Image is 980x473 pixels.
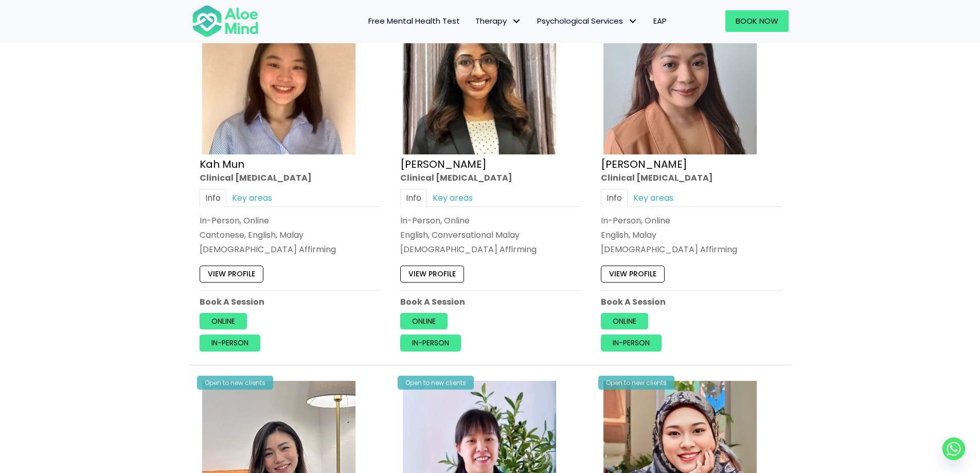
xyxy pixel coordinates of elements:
div: [DEMOGRAPHIC_DATA] Affirming [200,244,380,256]
img: Aloe mind Logo [192,4,259,38]
nav: Menu [272,10,674,32]
a: [PERSON_NAME] [601,157,687,171]
p: English, Conversational Malay [400,229,580,241]
a: Free Mental Health Test [361,10,468,32]
span: Free Mental Health Test [368,15,460,26]
div: [DEMOGRAPHIC_DATA] Affirming [601,244,781,256]
span: Therapy: submenu [509,14,524,29]
div: Clinical [MEDICAL_DATA] [200,172,380,184]
a: [PERSON_NAME] [400,157,487,171]
div: Open to new clients [197,376,273,390]
div: Clinical [MEDICAL_DATA] [601,172,781,184]
span: Book Now [736,15,778,26]
a: Key areas [628,189,679,207]
span: Therapy [475,15,522,26]
a: Kah Mun [200,157,244,171]
img: Hanna Clinical Psychologist [603,1,757,154]
a: View profile [400,266,464,283]
div: In-Person, Online [601,215,781,226]
div: In-Person, Online [200,215,380,226]
a: EAP [646,10,674,32]
a: Key areas [226,189,278,207]
p: Cantonese, English, Malay [200,229,380,241]
a: Key areas [427,189,478,207]
a: View profile [200,266,263,283]
a: Info [601,189,628,207]
div: In-Person, Online [400,215,580,226]
p: English, Malay [601,229,781,241]
p: Book A Session [601,296,781,308]
a: Whatsapp [942,437,965,460]
a: Online [601,313,648,329]
div: Open to new clients [598,376,674,390]
a: In-person [400,335,461,352]
img: Kah Mun-profile-crop-300×300 [202,1,355,154]
a: View profile [601,266,665,283]
a: Info [200,189,226,207]
a: Book Now [725,10,789,32]
div: Clinical [MEDICAL_DATA] [400,172,580,184]
div: [DEMOGRAPHIC_DATA] Affirming [400,244,580,256]
a: Psychological ServicesPsychological Services: submenu [529,10,646,32]
a: TherapyTherapy: submenu [468,10,529,32]
img: croped-Anita_Profile-photo-300×300 [403,1,556,154]
a: Info [400,189,427,207]
span: EAP [653,15,667,26]
span: Psychological Services: submenu [626,14,640,29]
a: In-person [200,335,260,352]
a: Online [200,313,247,329]
a: Online [400,313,448,329]
a: In-person [601,335,662,352]
div: Open to new clients [398,376,474,390]
p: Book A Session [400,296,580,308]
p: Book A Session [200,296,380,308]
span: Psychological Services [537,15,638,26]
